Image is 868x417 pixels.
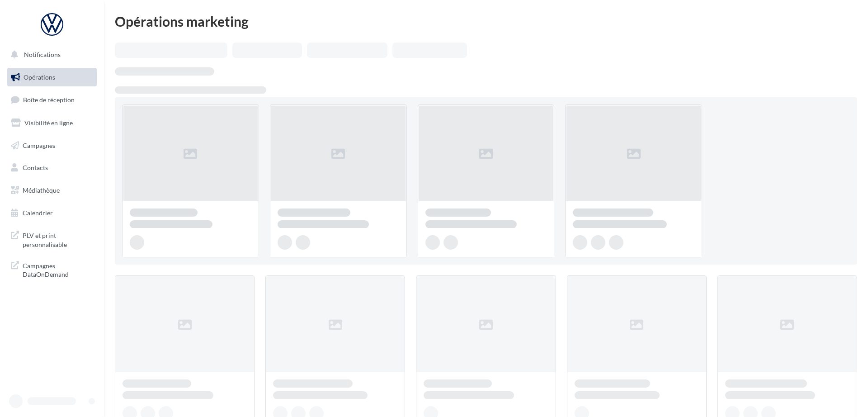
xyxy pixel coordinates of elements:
a: Campagnes DataOnDemand [5,256,99,283]
a: Opérations [5,68,99,87]
a: PLV et print personnalisable [5,226,99,252]
span: Boîte de réception [23,96,75,104]
a: Boîte de réception [5,90,99,109]
button: Notifications [5,45,95,64]
span: Visibilité en ligne [24,119,73,127]
a: Visibilité en ligne [5,114,99,133]
span: Calendrier [23,209,53,217]
span: PLV et print personnalisable [23,229,93,249]
span: Notifications [24,51,61,58]
span: Opérations [24,73,55,81]
a: Calendrier [5,204,99,223]
div: Opérations marketing [115,14,857,28]
span: Médiathèque [23,186,60,194]
span: Campagnes [23,141,55,149]
a: Médiathèque [5,181,99,200]
span: Contacts [23,164,48,171]
a: Contacts [5,158,99,177]
span: Campagnes DataOnDemand [23,260,93,279]
a: Campagnes [5,136,99,155]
